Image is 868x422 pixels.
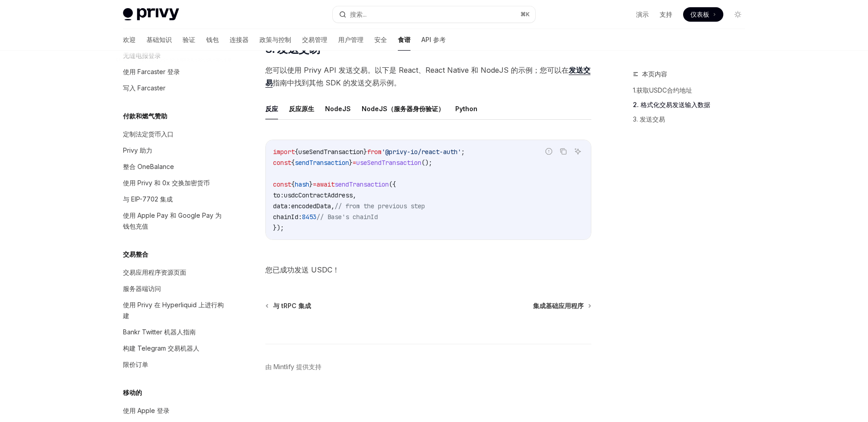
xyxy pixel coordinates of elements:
[335,202,425,210] span: // from the previous step
[333,6,535,23] button: 搜索...⌘K
[636,10,649,19] a: 演示
[123,29,136,51] a: 欢迎
[183,36,195,43] font: 验证
[116,297,231,324] a: 使用 Privy 在 Hyperliquid 上进行构建
[123,8,179,21] img: 灯光标志
[116,324,231,340] a: Bankr Twitter 机器人指南
[123,328,196,336] font: Bankr Twitter 机器人指南
[690,10,709,18] font: 仪表板
[116,191,231,207] a: 与 EIP-7702 集成
[557,145,569,157] button: 复制代码块中的内容
[206,36,219,43] font: 钱包
[265,362,321,371] a: 由 Mintlify 提供支持
[398,29,410,51] a: 食谱
[362,105,444,113] font: NodeJS（服务器身份验证）
[273,78,401,87] font: 指南中找到其他 SDK 的发送交易示例。
[455,105,477,113] font: Python
[123,163,174,170] font: 整合 OneBalance
[123,285,161,292] font: 服务器端访问
[633,98,752,112] a: 2. 格式化交易发送输入数据
[265,98,278,119] button: 反应
[316,180,335,188] span: await
[273,302,311,309] font: 与 tRPC 集成
[520,11,526,18] font: ⌘
[116,356,231,373] a: 限价订单
[353,191,356,199] span: ,
[259,36,291,43] font: 政策与控制
[421,29,446,51] a: API 参考
[633,83,752,98] a: 1.获取USDC合约地址
[265,66,569,75] font: 您可以使用 Privy API 发送交易。以下是 React、React Native 和 NodeJS 的示例；您可以在
[273,148,295,156] span: import
[123,407,170,414] font: 使用 Apple 登录
[116,175,231,191] a: 使用 Privy 和 0x 交换加密货币
[421,159,432,167] span: ();
[374,36,387,43] font: 安全
[123,361,148,368] font: 限价订单
[273,213,302,221] span: chainId:
[455,98,477,119] button: Python
[633,86,692,94] font: 1.获取USDC合约地址
[302,213,316,221] span: 8453
[331,202,335,210] span: ,
[633,101,710,108] font: 2. 格式化交易发送输入数据
[230,29,249,51] a: 连接器
[325,98,351,119] button: NodeJS
[389,180,396,188] span: ({
[533,302,584,309] font: 集成基础应用程序
[291,159,295,167] span: {
[116,403,231,419] a: 使用 Apple 登录
[265,105,278,113] font: 反应
[338,36,363,43] font: 用户管理
[230,36,249,43] font: 连接器
[116,281,231,297] a: 服务器端访问
[335,180,389,188] span: sendTransaction
[116,80,231,96] a: 写入 Farcaster
[273,224,284,232] span: });
[295,148,298,156] span: {
[362,98,444,119] button: NodeJS（服务器身份验证）
[289,98,314,119] button: 反应原生
[265,363,321,370] font: 由 Mintlify 提供支持
[123,211,222,230] font: 使用 Apple Pay 和 Google Pay 为钱包充值
[273,180,291,188] span: const
[295,159,349,167] span: sendTransaction
[367,148,382,156] span: from
[116,340,231,356] a: 构建 Telegram 交易机器人
[526,11,530,18] font: K
[259,29,291,51] a: 政策与控制
[123,179,210,187] font: 使用 Privy 和 0x 交换加密货币
[116,264,231,281] a: 交易应用程序资源页面
[265,265,340,274] font: 您已成功发送 USDC！
[461,148,465,156] span: ;
[374,29,387,51] a: 安全
[316,213,378,221] span: // Base's chainId
[123,84,165,92] font: 写入 Farcaster
[302,36,327,43] font: 交易管理
[633,112,752,127] a: 3. 发送交易
[273,159,291,167] span: const
[660,10,672,18] font: 支持
[302,29,327,51] a: 交易管理
[291,202,331,210] span: encodedData
[116,142,231,159] a: Privy 助力
[123,146,152,154] font: Privy 助力
[313,180,316,188] span: =
[123,36,136,43] font: 欢迎
[353,159,356,167] span: =
[350,10,367,18] font: 搜索...
[123,268,186,276] font: 交易应用程序资源页面
[116,159,231,175] a: 整合 OneBalance
[123,195,173,203] font: 与 EIP-7702 集成
[349,159,353,167] span: }
[146,29,172,51] a: 基础知识
[642,70,667,78] font: 本页内容
[146,36,172,43] font: 基础知识
[123,389,142,396] font: 移动的
[123,68,180,75] font: 使用 Farcaster 登录
[295,180,309,188] span: hash
[284,191,353,199] span: usdcContractAddress
[123,250,148,258] font: 交易整合
[123,344,199,352] font: 构建 Telegram 交易机器人
[421,36,446,43] font: API 参考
